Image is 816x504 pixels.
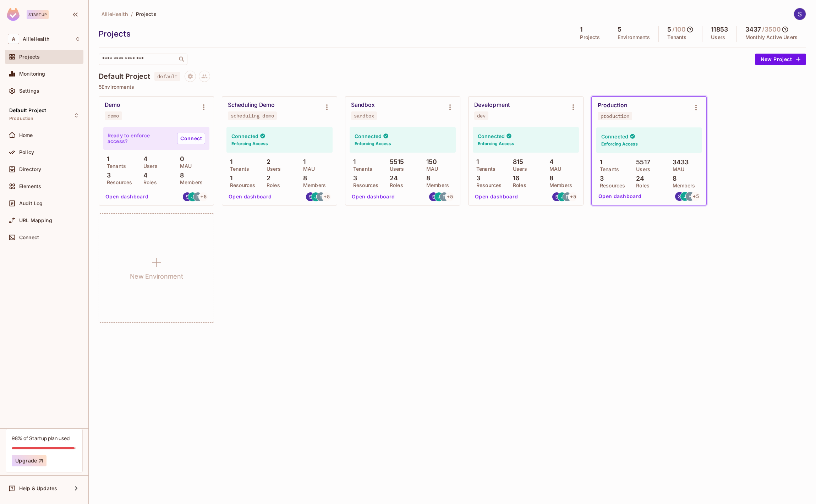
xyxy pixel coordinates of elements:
[354,113,374,119] div: sandbox
[8,34,19,44] span: A
[197,100,211,114] button: Environment settings
[686,192,695,201] img: rodrigo@alliehealth.com
[176,180,203,185] p: Members
[762,26,781,33] h5: / 3500
[669,183,695,188] p: Members
[473,175,480,182] p: 3
[443,100,457,114] button: Environment settings
[191,194,194,199] span: J
[314,194,317,199] span: J
[102,11,128,17] span: AllieHealth
[386,158,404,165] p: 5515
[19,71,45,77] span: Monitoring
[176,163,192,169] p: MAU
[140,163,158,169] p: Users
[667,26,671,33] h5: 5
[350,182,378,188] p: Resources
[675,192,684,201] img: stephen@alliehealth.com
[632,159,650,166] p: 5517
[19,166,41,172] span: Directory
[440,192,449,201] img: rodrigo@alliehealth.com
[350,175,357,182] p: 3
[423,166,438,172] p: MAU
[546,182,572,188] p: Members
[472,191,521,202] button: Open dashboard
[103,155,109,163] p: 1
[324,194,329,199] span: + 5
[226,182,255,188] p: Resources
[684,194,686,199] span: J
[131,11,133,17] li: /
[140,180,157,185] p: Roles
[669,166,684,172] p: MAU
[745,26,761,33] h5: 3437
[596,159,602,166] p: 1
[263,175,270,182] p: 2
[231,113,274,119] div: scheduling-demo
[306,192,315,201] img: stephen@alliehealth.com
[19,132,33,138] span: Home
[351,102,375,109] div: Sandbox
[711,26,728,33] h5: 11853
[176,172,184,179] p: 8
[27,10,49,19] div: Startup
[177,133,205,144] a: Connect
[566,100,580,114] button: Environment settings
[632,175,644,182] p: 24
[19,486,57,491] span: Help & Updates
[546,166,561,172] p: MAU
[108,133,171,144] p: Ready to enforce access?
[474,102,510,109] div: Development
[429,192,438,201] img: stephen@alliehealth.com
[509,175,519,182] p: 16
[349,191,398,202] button: Open dashboard
[103,163,126,169] p: Tenants
[226,166,249,172] p: Tenants
[228,102,275,109] div: Scheduling Demo
[618,26,621,33] h5: 5
[140,155,148,163] p: 4
[23,36,49,42] span: Workspace: AllieHealth
[386,182,403,188] p: Roles
[563,192,572,201] img: rodrigo@alliehealth.com
[473,166,495,172] p: Tenants
[263,166,281,172] p: Users
[447,194,453,199] span: + 5
[19,88,39,94] span: Settings
[552,192,561,201] img: stephen@alliehealth.com
[794,8,806,20] img: Stephen Morrison
[140,172,148,179] p: 4
[108,113,119,119] div: demo
[580,34,600,40] p: Projects
[618,34,650,40] p: Environments
[711,34,725,40] p: Users
[672,26,686,33] h5: / 100
[693,194,699,199] span: + 5
[263,182,280,188] p: Roles
[320,100,334,114] button: Environment settings
[596,175,604,182] p: 3
[12,455,46,466] button: Upgrade
[473,158,479,165] p: 1
[632,166,650,172] p: Users
[755,54,806,65] button: New Project
[300,182,326,188] p: Members
[509,166,527,172] p: Users
[99,28,568,39] div: Projects
[669,175,677,182] p: 8
[423,158,437,165] p: 150
[7,8,20,21] img: SReyMgAAAABJRU5ErkJggg==
[19,54,40,60] span: Projects
[185,74,196,81] span: Project settings
[580,26,582,33] h5: 1
[601,113,629,119] div: production
[103,180,132,185] p: Resources
[12,435,70,442] div: 98% of Startup plan used
[350,166,372,172] p: Tenants
[317,192,325,201] img: rodrigo@alliehealth.com
[263,158,270,165] p: 2
[183,192,192,201] img: stephen@alliehealth.com
[509,158,524,165] p: 815
[689,100,703,115] button: Environment settings
[231,141,268,147] h6: Enforcing Access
